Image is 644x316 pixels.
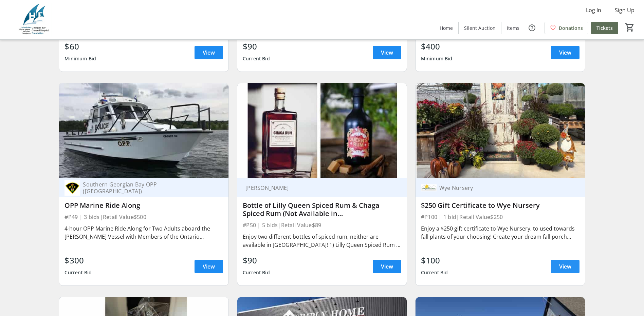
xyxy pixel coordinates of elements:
[421,53,453,65] div: Minimum Bid
[421,201,579,210] div: $250 Gift Certificate to Wye Nursery
[381,262,393,271] span: View
[551,46,579,59] a: View
[243,184,393,191] div: [PERSON_NAME]
[421,224,579,241] div: Enjoy a $250 gift certificate to Wye Nursery, to used towards fall plants of your choosing! Creat...
[373,260,401,273] a: View
[195,260,223,273] a: View
[586,6,601,14] span: Log In
[591,22,618,34] a: Tickets
[596,24,613,32] span: Tickets
[237,83,407,178] img: Bottle of Lilly Queen Spiced Rum & Chaga Spiced Rum (Not Available in Ontario!)
[243,220,401,230] div: #P50 | 5 bids | Retail Value $89
[195,46,223,59] a: View
[65,53,96,65] div: Minimum Bid
[507,24,519,32] span: Items
[65,224,223,241] div: 4-hour OPP Marine Ride Along for Two Adults aboard the [PERSON_NAME] Vessel with Members of the O...
[65,201,223,210] div: OPP Marine Ride Along
[4,3,65,37] img: Georgian Bay General Hospital Foundation's Logo
[203,48,215,57] span: View
[559,24,583,32] span: Donations
[381,48,393,57] span: View
[615,6,634,14] span: Sign Up
[373,46,401,59] a: View
[243,40,270,53] div: $90
[65,254,92,266] div: $300
[243,233,401,249] div: Enjoy two different bottles of spiced rum, neither are available in [GEOGRAPHIC_DATA]! 1) Lilly Q...
[464,24,496,32] span: Silent Auction
[65,180,80,196] img: Southern Georgian Bay OPP (Midland)
[243,201,401,218] div: Bottle of Lilly Queen Spiced Rum & Chaga Spiced Rum (Not Available in [GEOGRAPHIC_DATA]!)
[80,181,215,195] div: Southern Georgian Bay OPP ([GEOGRAPHIC_DATA])
[434,22,458,34] a: Home
[421,266,448,279] div: Current Bid
[421,40,453,53] div: $400
[421,254,448,266] div: $100
[243,53,270,65] div: Current Bid
[525,21,539,35] button: Help
[243,266,270,279] div: Current Bid
[559,48,571,57] span: View
[65,40,96,53] div: $60
[501,22,525,34] a: Items
[559,262,571,271] span: View
[59,83,228,178] img: OPP Marine Ride Along
[203,262,215,271] span: View
[459,22,501,34] a: Silent Auction
[545,22,588,34] a: Donations
[581,5,607,16] button: Log In
[243,254,270,266] div: $90
[440,24,453,32] span: Home
[65,212,223,222] div: #P49 | 3 bids | Retail Value $500
[609,5,640,16] button: Sign Up
[437,184,571,191] div: Wye Nursery
[624,21,636,34] button: Cart
[551,260,579,273] a: View
[416,83,585,178] img: $250 Gift Certificate to Wye Nursery
[65,266,92,279] div: Current Bid
[421,180,437,196] img: Wye Nursery
[421,212,579,222] div: #P100 | 1 bid | Retail Value $250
